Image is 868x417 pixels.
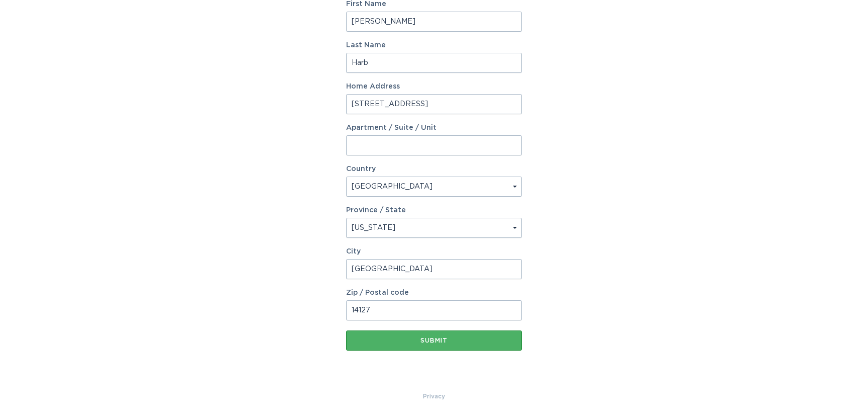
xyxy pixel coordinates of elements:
[346,1,522,8] label: First Name
[346,330,522,351] button: Submit
[346,289,522,296] label: Zip / Postal code
[346,165,376,173] label: Country
[351,338,517,344] div: Submit
[346,248,522,255] label: City
[346,83,522,90] label: Home Address
[346,207,406,214] label: Province / State
[346,124,522,131] label: Apartment / Suite / Unit
[423,391,445,402] a: Privacy Policy & Terms of Use
[346,42,522,49] label: Last Name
